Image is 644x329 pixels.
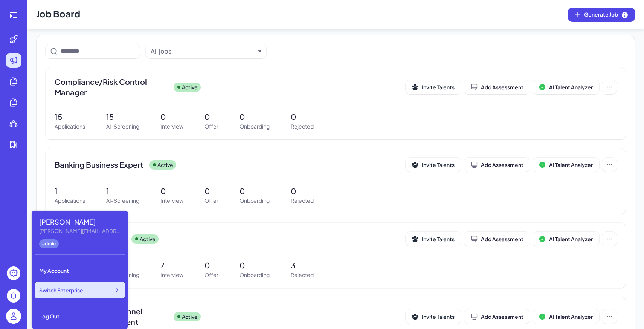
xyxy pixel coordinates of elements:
[160,197,183,205] p: Interview
[182,83,198,91] p: Active
[160,271,183,279] p: Interview
[568,8,635,22] button: Generate Job
[55,77,168,98] span: Compliance/Risk Control Manager
[549,161,593,168] span: AI Talent Analyzer
[151,47,255,56] button: All jobs
[470,235,523,243] div: Add Assessment
[422,161,455,168] span: Invite Talents
[204,122,218,130] p: Offer
[39,286,83,294] span: Switch Enterprise
[291,111,314,122] p: 0
[291,271,314,279] p: Rejected
[422,236,455,242] span: Invite Talents
[204,197,218,205] p: Offer
[55,159,143,170] span: Banking Business Expert
[406,309,461,324] button: Invite Talents
[533,309,599,324] button: AI Talent Analyzer
[291,185,314,197] p: 0
[240,197,270,205] p: Onboarding
[160,122,183,130] p: Interview
[406,232,461,246] button: Invite Talents
[204,111,218,122] p: 0
[464,309,530,324] button: Add Assessment
[470,161,523,168] div: Add Assessment
[240,122,270,130] p: Onboarding
[182,313,198,321] p: Active
[55,197,85,205] p: Applications
[106,185,139,197] p: 1
[240,271,270,279] p: Onboarding
[55,122,85,130] p: Applications
[240,111,270,122] p: 0
[106,122,139,130] p: AI-Screening
[106,111,139,122] p: 15
[204,185,218,197] p: 0
[160,260,183,271] p: 7
[549,84,593,90] span: AI Talent Analyzer
[464,158,530,172] button: Add Assessment
[291,122,314,130] p: Rejected
[140,235,156,243] p: Active
[533,158,599,172] button: AI Talent Analyzer
[35,262,125,279] div: My Account
[291,197,314,205] p: Rejected
[39,227,122,235] div: Maggie@joinbrix.com
[291,260,314,271] p: 3
[106,197,139,205] p: AI-Screening
[470,313,523,320] div: Add Assessment
[464,80,530,94] button: Add Assessment
[204,260,218,271] p: 0
[422,313,455,320] span: Invite Talents
[55,111,85,122] p: 15
[464,232,530,246] button: Add Assessment
[584,11,629,19] span: Generate Job
[422,84,455,90] span: Invite Talents
[549,236,593,242] span: AI Talent Analyzer
[6,309,21,324] img: user_logo.png
[160,111,183,122] p: 0
[39,239,59,248] div: admin
[549,313,593,320] span: AI Talent Analyzer
[55,185,85,197] p: 1
[160,185,183,197] p: 0
[406,158,461,172] button: Invite Talents
[151,47,171,56] div: All jobs
[204,271,218,279] p: Offer
[240,185,270,197] p: 0
[240,260,270,271] p: 0
[533,80,599,94] button: AI Talent Analyzer
[157,161,173,169] p: Active
[470,83,523,91] div: Add Assessment
[39,217,122,227] div: Maggie
[35,308,125,324] div: Log Out
[406,80,461,94] button: Invite Talents
[533,232,599,246] button: AI Talent Analyzer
